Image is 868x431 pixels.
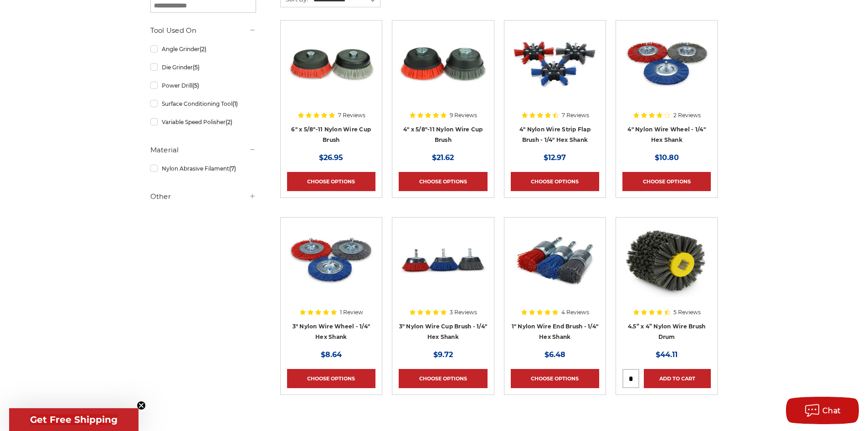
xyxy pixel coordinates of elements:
[644,369,711,388] a: Add to Cart
[655,153,679,162] span: $10.80
[511,224,599,297] img: 1 inch nylon wire end brush
[399,224,487,341] a: 3" Nylon Wire Cup Brush - 1/4" Hex Shank
[622,27,711,144] a: 4 inch nylon wire wheel for drill
[319,153,343,162] span: $26.95
[433,350,453,359] span: $9.72
[656,350,678,359] span: $44.11
[399,27,487,144] a: 4" x 5/8"-11 Nylon Wire Cup Brushes
[287,369,375,388] a: Choose Options
[150,25,256,36] h5: Tool Used On
[544,153,566,162] span: $12.97
[511,172,599,191] a: Choose Options
[287,27,375,100] img: 6" x 5/8"-11 Nylon Wire Wheel Cup Brushes
[432,153,454,162] span: $21.62
[150,59,256,75] a: Die Grinder
[399,369,487,388] a: Choose Options
[150,191,256,202] h5: Other
[287,27,375,144] a: 6" x 5/8"-11 Nylon Wire Wheel Cup Brushes
[622,27,711,100] img: 4 inch nylon wire wheel for drill
[622,224,711,297] img: 4.5 inch x 4 inch Abrasive nylon brush
[150,145,256,156] h5: Material
[544,350,565,359] span: $6.48
[150,114,256,130] a: Variable Speed Polisher
[321,350,342,359] span: $8.64
[9,408,139,431] div: Get Free ShippingClose teaser
[511,27,599,100] img: 4 inch strip flap brush
[137,401,146,410] button: Close teaser
[150,78,256,93] a: Power Drill
[399,172,487,191] a: Choose Options
[150,96,256,112] a: Surface Conditioning Tool
[622,224,711,341] a: 4.5 inch x 4 inch Abrasive nylon brush
[226,119,232,125] span: (2)
[622,172,711,191] a: Choose Options
[511,224,599,341] a: 1 inch nylon wire end brush
[786,397,859,424] button: Chat
[150,41,256,57] a: Angle Grinder
[30,414,118,425] span: Get Free Shipping
[200,46,206,52] span: (2)
[287,224,375,341] a: Nylon Filament Wire Wheels with Hex Shank
[229,165,236,172] span: (7)
[399,27,487,100] img: 4" x 5/8"-11 Nylon Wire Cup Brushes
[232,100,238,107] span: (1)
[399,224,487,297] img: 3" Nylon Wire Cup Brush - 1/4" Hex Shank
[150,161,256,177] a: Nylon Abrasive Filament
[511,27,599,144] a: 4 inch strip flap brush
[822,406,841,415] span: Chat
[287,172,375,191] a: Choose Options
[287,224,375,297] img: Nylon Filament Wire Wheels with Hex Shank
[511,369,599,388] a: Choose Options
[192,82,199,89] span: (5)
[193,64,200,71] span: (5)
